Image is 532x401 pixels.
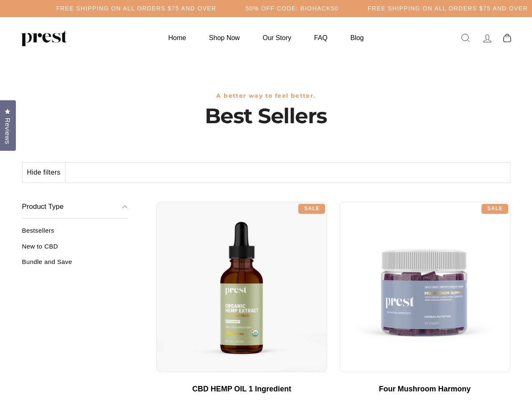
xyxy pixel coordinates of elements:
[158,30,197,46] a: Home
[22,258,128,272] a: Bundle and Save
[298,204,325,214] div: Sale
[22,92,510,99] h3: A better way to feel better.
[22,227,128,241] a: Bestsellers
[348,385,502,394] div: Four Mushroom Harmony
[165,385,319,394] div: CBD HEMP OIL 1 Ingredient
[482,204,508,214] div: Sale
[340,30,374,46] a: Blog
[304,30,338,46] a: FAQ
[21,30,67,46] img: PREST ORGANICS
[245,5,338,12] h5: 50% OFF CODE: BIOHACK50
[22,195,128,219] button: Product Type
[199,30,250,46] a: Shop Now
[158,30,374,46] ul: Primary
[2,118,13,144] span: Reviews
[368,5,528,12] h5: Free Shipping on all orders $75 and over
[22,243,128,256] a: New to CBD
[56,5,217,12] h5: Free Shipping on all orders $75 and over
[23,162,66,183] button: Hide filters
[252,30,302,46] a: Our Story
[22,104,510,129] h1: Best Sellers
